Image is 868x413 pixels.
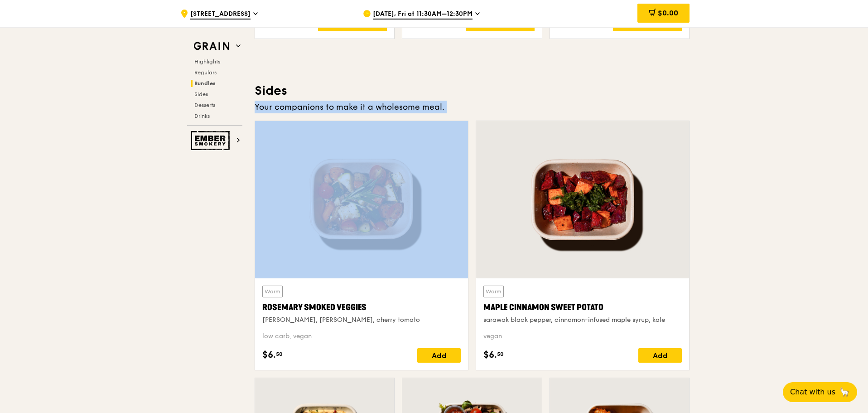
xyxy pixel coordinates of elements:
span: [STREET_ADDRESS] [190,10,251,19]
button: Chat with us🦙 [783,382,857,402]
span: Bundles [194,80,216,87]
img: Ember Smokery web logo [191,131,232,150]
span: $0.00 [658,9,678,17]
span: Chat with us [790,387,835,398]
span: [DATE], Fri at 11:30AM–12:30PM [373,10,473,19]
div: Your companions to make it a wholesome meal. [255,101,690,113]
span: $6. [262,348,276,362]
span: 50 [497,350,504,358]
div: low carb, vegan [262,332,461,341]
div: Build bundle [613,17,682,31]
span: Desserts [194,102,215,108]
div: Warm [483,286,504,297]
div: Rosemary Smoked Veggies [262,301,461,314]
div: Add [417,348,461,363]
span: 50 [276,350,283,358]
span: Highlights [194,58,220,65]
div: vegan [483,332,682,341]
span: Drinks [194,113,210,119]
span: 🦙 [839,387,850,398]
div: sarawak black pepper, cinnamon-infused maple syrup, kale [483,316,682,325]
span: Regulars [194,69,217,76]
div: [PERSON_NAME], [PERSON_NAME], cherry tomato [262,316,461,325]
span: Sides [194,91,208,97]
div: Build bundle [466,17,535,31]
img: Grain web logo [191,38,232,54]
div: Build bundle [318,17,387,31]
div: Maple Cinnamon Sweet Potato [483,301,682,314]
h3: Sides [255,83,690,99]
div: Warm [262,286,283,297]
div: Add [638,348,682,363]
span: $6. [483,348,497,362]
